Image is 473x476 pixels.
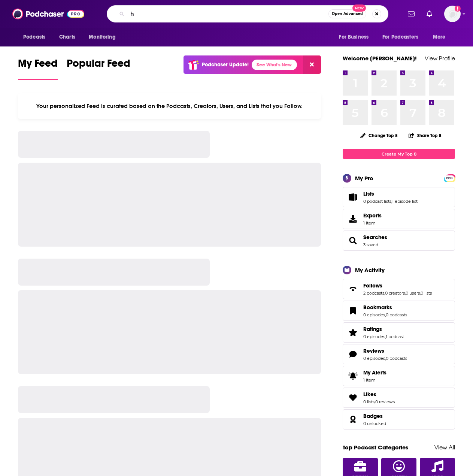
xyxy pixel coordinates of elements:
button: open menu [334,30,378,44]
button: Change Top 8 [356,131,402,140]
button: open menu [18,30,55,44]
a: 0 episodes [363,334,385,339]
span: Badges [343,409,455,430]
span: Monitoring [89,32,115,42]
span: , [391,199,392,204]
span: Lists [343,187,455,207]
a: Reviews [363,347,407,354]
span: , [385,334,386,339]
div: My Activity [355,266,385,274]
span: Ratings [343,322,455,343]
span: For Business [339,32,369,42]
span: , [384,290,385,296]
a: Bookmarks [363,304,407,311]
a: 1 episode list [392,199,418,204]
a: Likes [345,392,360,403]
a: Reviews [345,349,360,359]
a: Welcome [PERSON_NAME]! [343,55,417,62]
a: Lists [345,192,360,202]
span: Logged in as Ashley_Beenen [444,6,461,22]
span: PRO [445,175,454,181]
div: My Pro [355,175,373,182]
a: Likes [363,391,395,398]
span: 1 item [363,377,386,383]
a: Create My Top 8 [343,149,455,159]
a: My Alerts [343,366,455,386]
span: My Alerts [345,371,360,381]
span: Charts [59,32,75,42]
a: Badges [363,413,386,419]
span: Badges [363,413,383,419]
p: Podchaser Update! [202,61,249,68]
a: 0 podcast lists [363,199,391,204]
button: open menu [378,30,429,44]
span: My Alerts [363,369,386,376]
a: 0 podcasts [386,312,407,317]
a: Popular Feed [67,57,130,80]
img: User Profile [444,6,461,22]
a: 0 lists [421,290,432,296]
button: open menu [428,30,455,44]
svg: Add a profile image [455,6,461,12]
span: Podcasts [23,32,45,42]
div: Search podcasts, credits, & more... [107,5,388,22]
a: Bookmarks [345,305,360,316]
span: Reviews [343,344,455,364]
a: Searches [345,235,360,246]
a: Show notifications dropdown [424,7,435,20]
a: Show notifications dropdown [405,7,418,20]
span: , [405,290,406,296]
div: Your personalized Feed is curated based on the Podcasts, Creators, Users, and Lists that you Follow. [18,93,321,119]
a: Badges [345,414,360,425]
a: Charts [54,30,80,44]
a: View All [434,444,455,451]
span: Open Advanced [332,12,363,16]
a: Follows [345,284,360,294]
img: Podchaser - Follow, Share and Rate Podcasts [12,7,84,21]
button: open menu [84,30,125,44]
a: Exports [343,209,455,229]
a: 0 reviews [375,399,395,404]
span: Popular Feed [67,57,130,74]
a: 2 podcasts [363,290,384,296]
span: , [420,290,421,296]
a: 0 episodes [363,312,385,317]
span: Follows [343,279,455,299]
a: Ratings [363,326,404,332]
a: View Profile [425,55,455,62]
span: For Podcasters [382,32,418,42]
span: Ratings [363,326,382,332]
a: Follows [363,282,432,289]
span: , [375,399,375,404]
span: Exports [363,212,382,219]
span: My Feed [18,57,58,74]
span: Lists [363,190,374,197]
a: My Feed [18,57,58,80]
a: 0 creators [385,290,405,296]
button: Open AdvancedNew [328,9,366,18]
a: 1 podcast [386,334,404,339]
a: 0 users [406,290,420,296]
a: 0 lists [363,399,375,404]
span: , [385,356,386,361]
span: Likes [343,388,455,408]
span: Exports [345,214,360,224]
a: 0 podcasts [386,356,407,361]
a: 0 episodes [363,356,385,361]
a: Searches [363,234,387,241]
span: Bookmarks [363,304,392,311]
a: 0 unlocked [363,421,386,426]
button: Share Top 8 [408,128,442,143]
a: Top Podcast Categories [343,444,408,451]
a: Ratings [345,327,360,338]
a: See What's New [252,60,297,70]
span: , [385,312,386,317]
a: 3 saved [363,242,378,247]
a: Lists [363,190,418,197]
a: PRO [445,175,454,181]
span: 1 item [363,220,382,226]
span: Searches [343,231,455,251]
